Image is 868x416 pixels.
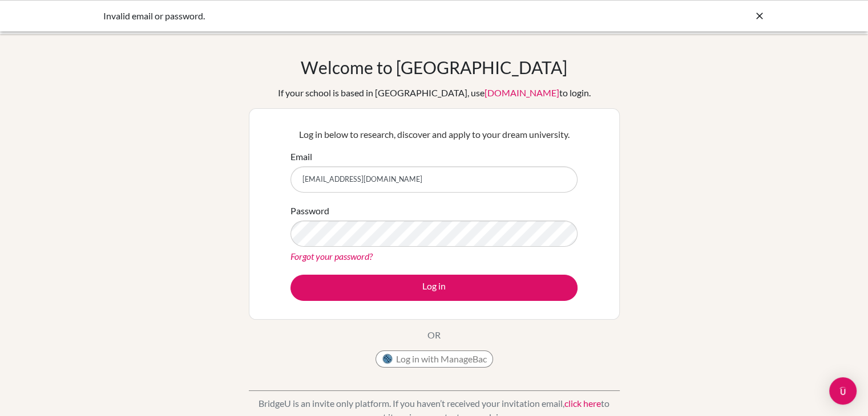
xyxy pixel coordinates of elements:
[376,350,493,368] button: Log in with ManageBac
[290,204,329,218] label: Password
[290,251,373,262] a: Forgot your password?
[278,86,591,100] div: If your school is based in [GEOGRAPHIC_DATA], use to login.
[290,275,578,301] button: Log in
[564,398,601,409] a: click here
[301,57,567,78] h1: Welcome to [GEOGRAPHIC_DATA]
[290,150,312,164] label: Email
[427,328,441,342] p: OR
[829,377,857,405] div: Open Intercom Messenger
[485,87,559,98] a: [DOMAIN_NAME]
[103,9,594,23] div: Invalid email or password.
[290,128,578,141] p: Log in below to research, discover and apply to your dream university.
